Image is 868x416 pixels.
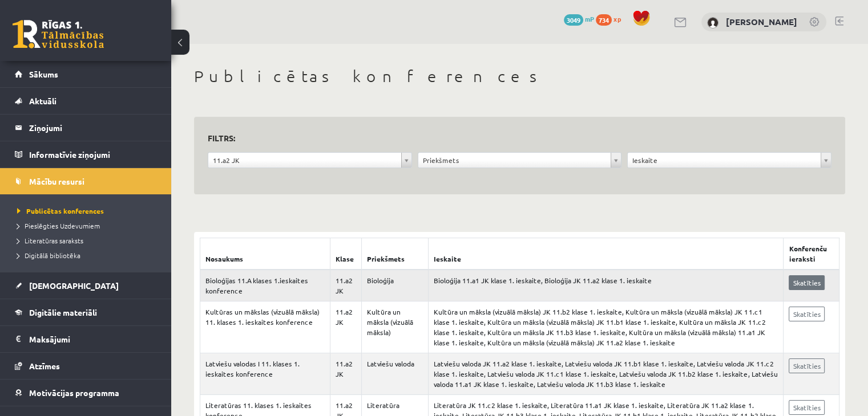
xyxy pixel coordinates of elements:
[29,361,60,371] span: Atzīmes
[200,238,330,270] th: Nosaukums
[429,270,784,301] td: Bioloģija 11.a1 JK klase 1. ieskaite, Bioloģija JK 11.a2 klase 1. ieskaite
[15,326,157,352] a: Maksājumi
[789,275,825,290] a: Skatīties
[423,153,607,168] span: Priekšmets
[17,250,160,260] a: Digitālā bibliotēka
[585,14,594,23] span: mP
[17,206,104,215] span: Publicētas konferences
[596,14,612,26] span: 734
[613,14,621,23] span: xp
[726,16,797,27] a: [PERSON_NAME]
[15,299,157,325] a: Digitālie materiāli
[15,61,157,87] a: Sākums
[15,141,157,168] a: Informatīvie ziņojumi
[208,130,818,146] h3: Filtrs:
[17,235,160,246] a: Literatūras saraksts
[361,238,429,270] th: Priekšmets
[208,153,411,168] a: 11.a2 JK
[564,14,583,26] span: 3049
[17,206,160,216] a: Publicētas konferences
[29,388,119,398] span: Motivācijas programma
[361,353,429,395] td: Latviešu valoda
[707,17,718,28] img: Kristīne Lazda
[15,353,157,379] a: Atzīmes
[789,400,825,415] a: Skatīties
[29,176,84,186] span: Mācību resursi
[429,301,784,353] td: Kultūra un māksla (vizuālā māksla) JK 11.b2 klase 1. ieskaite, Kultūra un māksla (vizuālā māksla)...
[330,238,361,270] th: Klase
[429,353,784,395] td: Latviešu valoda JK 11.a2 klase 1. ieskaite, Latviešu valoda JK 11.b1 klase 1. ieskaite, Latviešu ...
[29,115,157,141] legend: Ziņojumi
[330,270,361,301] td: 11.a2 JK
[29,326,157,352] legend: Maksājumi
[194,67,845,86] h1: Publicētas konferences
[200,301,330,353] td: Kultūras un mākslas (vizuālā māksla) 11. klases 1. ieskaites konference
[789,307,825,321] a: Skatīties
[361,301,429,353] td: Kultūra un māksla (vizuālā māksla)
[564,14,594,23] a: 3049 mP
[29,280,119,291] span: [DEMOGRAPHIC_DATA]
[29,69,58,79] span: Sākums
[200,353,330,395] td: Latviešu valodas I 11. klases 1. ieskaites konference
[29,307,97,317] span: Digitālie materiāli
[13,20,104,48] a: Rīgas 1. Tālmācības vidusskola
[200,270,330,301] td: Bioloģijas 11.A klases 1.ieskaites konference
[15,272,157,299] a: [DEMOGRAPHIC_DATA]
[632,153,816,168] span: Ieskaite
[17,236,83,245] span: Literatūras saraksts
[784,238,839,270] th: Konferenču ieraksti
[418,153,621,168] a: Priekšmets
[361,270,429,301] td: Bioloģija
[17,251,80,260] span: Digitālā bibliotēka
[330,353,361,395] td: 11.a2 JK
[29,141,157,168] legend: Informatīvie ziņojumi
[789,358,825,373] a: Skatīties
[15,88,157,114] a: Aktuāli
[628,153,831,168] a: Ieskaite
[429,238,784,270] th: Ieskaite
[15,115,157,141] a: Ziņojumi
[17,221,100,230] span: Pieslēgties Uzdevumiem
[596,14,627,23] a: 734 xp
[330,301,361,353] td: 11.a2 JK
[29,96,56,106] span: Aktuāli
[15,168,157,194] a: Mācību resursi
[15,380,157,406] a: Motivācijas programma
[17,221,160,231] a: Pieslēgties Uzdevumiem
[213,153,397,168] span: 11.a2 JK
